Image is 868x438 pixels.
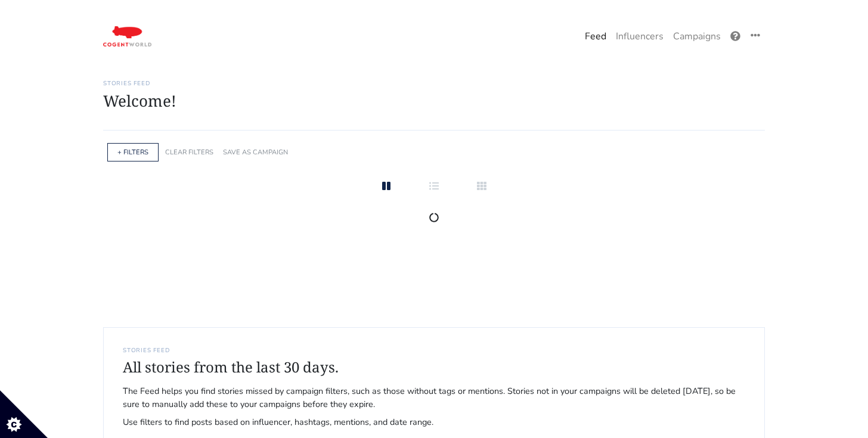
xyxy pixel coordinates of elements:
span: Use filters to find posts based on influencer, hashtags, mentions, and date range. [123,416,745,429]
a: SAVE AS CAMPAIGN [223,148,288,157]
h6: Stories Feed [103,80,765,87]
h6: STORIES FEED [123,347,745,354]
span: The Feed helps you find stories missed by campaign filters, such as those without tags or mention... [123,385,745,411]
a: Influencers [611,24,668,48]
a: Campaigns [668,24,726,48]
a: CLEAR FILTERS [165,148,213,157]
img: 17:05:07_1642525507 [103,26,151,46]
a: + FILTERS [117,148,148,157]
a: Feed [580,24,611,48]
h4: All stories from the last 30 days. [123,359,745,376]
h1: Welcome! [103,92,765,110]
